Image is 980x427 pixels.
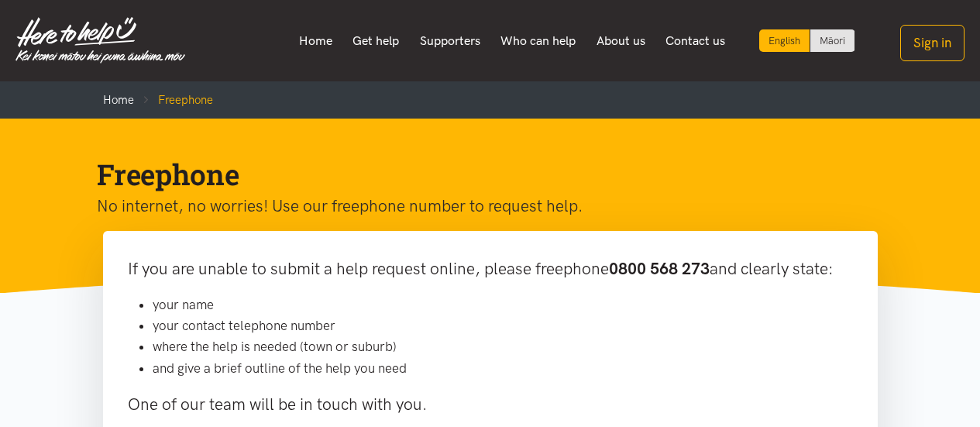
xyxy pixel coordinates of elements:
[655,25,736,57] a: Contact us
[128,391,853,418] p: One of our team will be in touch with you.
[759,29,810,52] div: Current language
[97,156,859,193] h1: Freephone
[153,336,853,357] li: where the help is needed (town or suburb)
[409,25,490,57] a: Supporters
[103,93,134,107] a: Home
[810,29,854,52] a: Switch to Te Reo Māori
[586,25,656,57] a: About us
[97,193,859,219] p: No internet, no worries! Use our freephone number to request help.
[153,358,853,379] li: and give a brief outline of the help you need
[342,25,410,57] a: Get help
[128,256,853,282] p: If you are unable to submit a help request online, please freephone and clearly state:
[609,259,710,278] b: 0800 568 273
[134,91,213,109] li: Freephone
[759,29,855,52] div: Language toggle
[288,25,342,57] a: Home
[490,25,586,57] a: Who can help
[153,294,853,315] li: your name
[153,315,853,336] li: your contact telephone number
[900,25,965,61] button: Sign in
[15,17,185,64] img: Home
